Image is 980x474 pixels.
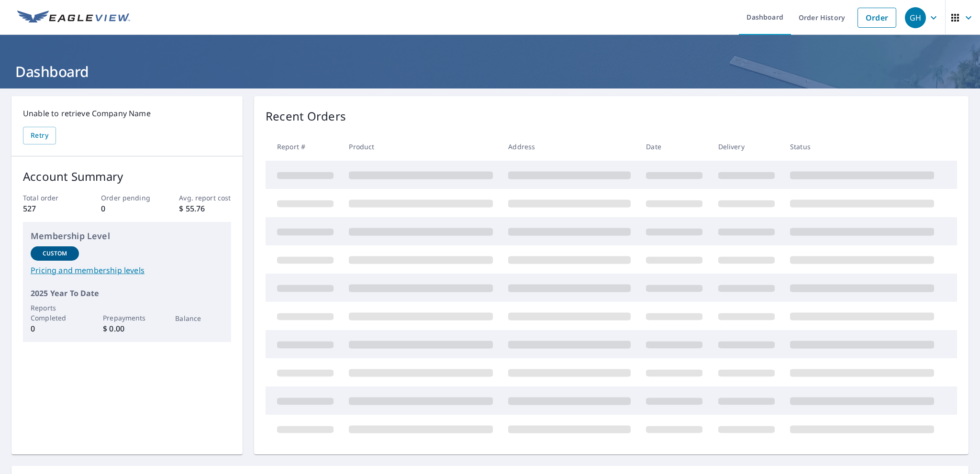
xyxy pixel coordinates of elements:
[31,287,223,299] p: 2025 Year To Date
[17,11,130,25] img: EV Logo
[266,108,346,125] p: Recent Orders
[101,193,153,203] p: Order pending
[175,313,223,323] p: Balance
[23,168,231,185] p: Account Summary
[103,313,151,323] p: Prepayments
[23,127,56,144] button: Retry
[43,249,67,258] p: Custom
[905,7,926,28] div: GH
[101,203,153,214] p: 0
[857,8,896,28] a: Order
[103,323,151,334] p: $ 0.00
[31,265,223,276] a: Pricing and membership levels
[31,303,79,323] p: Reports Completed
[23,108,231,119] p: Unable to retrieve Company Name
[11,62,969,81] h1: Dashboard
[179,193,231,203] p: Avg. report cost
[31,130,48,142] span: Retry
[31,323,79,334] p: 0
[782,132,942,161] th: Status
[31,230,223,243] p: Membership Level
[341,132,501,161] th: Product
[711,132,782,161] th: Delivery
[23,193,75,203] p: Total order
[179,203,231,214] p: $ 55.76
[501,132,638,161] th: Address
[23,203,75,214] p: 527
[638,132,710,161] th: Date
[266,132,341,161] th: Report #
